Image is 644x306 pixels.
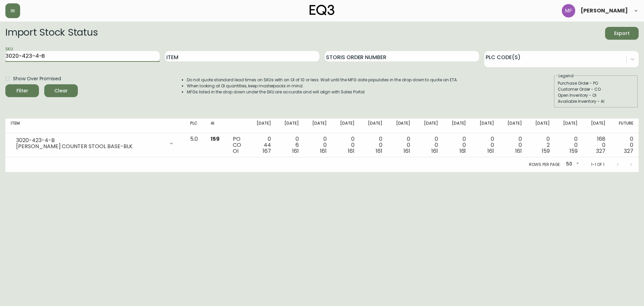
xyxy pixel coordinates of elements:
div: 0 0 [477,136,494,154]
h2: Import Stock Status [5,27,98,40]
span: Export [610,29,633,38]
th: Item [5,119,185,133]
span: 161 [431,147,438,155]
span: 161 [515,147,522,155]
div: Open Inventory - OI [558,92,634,98]
legend: Legend [558,73,574,79]
div: Available Inventory - AI [558,98,634,104]
span: 161 [348,147,355,155]
th: [DATE] [416,119,443,133]
div: 0 0 [616,136,633,154]
th: [DATE] [332,119,360,133]
div: 3020-423-4-B[PERSON_NAME] COUNTER STOOL BASE-BLK [11,136,179,151]
div: 0 2 [533,136,550,154]
li: When looking at OI quantities, keep masterpacks in mind. [187,83,458,89]
div: Purchase Order - PO [558,80,634,86]
th: [DATE] [360,119,388,133]
span: 161 [487,147,494,155]
th: [DATE] [583,119,611,133]
span: OI [233,147,238,155]
li: MFGs listed in the drop down under the SKU are accurate and will align with Sales Portal. [187,89,458,95]
div: 0 0 [337,136,355,154]
div: PO CO [233,136,243,154]
div: 0 0 [449,136,466,154]
span: [PERSON_NAME] [581,8,628,13]
div: [PERSON_NAME] COUNTER STOOL BASE-BLK [16,143,165,149]
span: 161 [320,147,327,155]
th: [DATE] [388,119,416,133]
th: [DATE] [249,119,276,133]
th: [DATE] [304,119,332,133]
div: 0 0 [421,136,438,154]
span: 159 [542,147,550,155]
span: 161 [404,147,410,155]
span: Show Over Promised [13,75,61,82]
th: [DATE] [276,119,304,133]
button: Filter [5,84,39,97]
div: 0 44 [254,136,271,154]
div: 3020-423-4-B [16,137,165,143]
div: 50 [563,159,580,170]
button: Clear [44,84,78,97]
span: 327 [624,147,633,155]
th: [DATE] [443,119,471,133]
p: 1-1 of 1 [591,162,604,168]
img: 5fd4d8da6c6af95d0810e1fe9eb9239f [562,4,575,17]
th: AI [205,119,227,133]
span: 161 [376,147,382,155]
th: [DATE] [471,119,499,133]
p: Rows per page: [529,162,561,168]
div: 0 0 [560,136,578,154]
span: 161 [292,147,299,155]
div: Filter [16,87,28,95]
div: 0 0 [505,136,522,154]
div: 168 0 [588,136,605,154]
span: Clear [50,87,72,95]
span: 161 [460,147,466,155]
th: [DATE] [555,119,583,133]
div: 0 0 [365,136,382,154]
th: [DATE] [527,119,555,133]
span: 159 [211,135,220,143]
div: Customer Order - CO [558,86,634,92]
img: logo [310,5,334,15]
th: [DATE] [499,119,527,133]
div: 0 0 [310,136,327,154]
button: Export [605,27,639,40]
th: PLC [185,119,205,133]
div: 0 0 [393,136,410,154]
span: 159 [570,147,578,155]
li: Do not quote standard lead times on SKUs with an OI of 10 or less. Wait until the MFG date popula... [187,77,458,83]
span: 167 [263,147,271,155]
td: 5.0 [185,133,205,157]
span: 327 [596,147,605,155]
th: Future [611,119,639,133]
div: 0 6 [282,136,299,154]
